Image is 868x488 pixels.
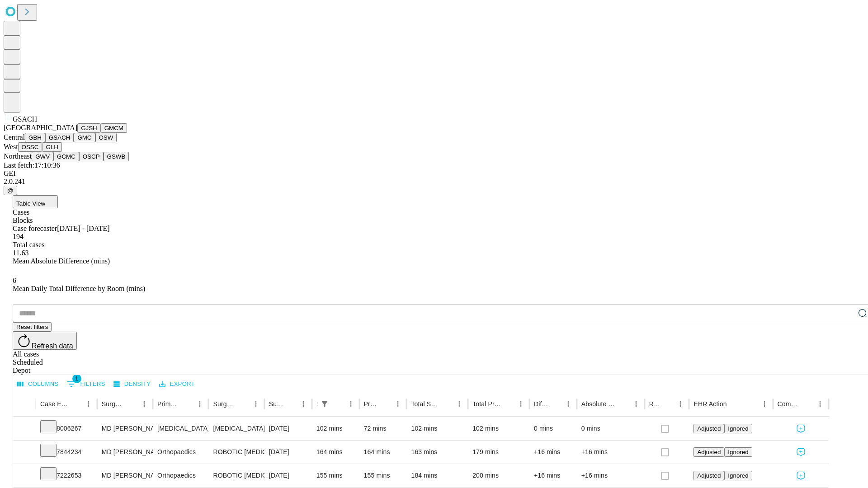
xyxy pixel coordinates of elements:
[77,123,101,133] button: GJSH
[364,400,378,408] div: Predicted In Room Duration
[102,400,124,408] div: Surgeon Name
[15,377,61,391] button: Select columns
[18,142,42,152] button: OSSC
[534,464,572,487] div: +16 mins
[697,472,721,479] span: Adjusted
[581,464,640,487] div: +16 mins
[53,152,79,161] button: GCMC
[697,449,721,455] span: Adjusted
[472,441,525,464] div: 179 mins
[814,398,826,410] button: Menu
[724,447,752,457] button: Ignored
[16,324,48,330] span: Reset filters
[13,241,44,249] span: Total cases
[693,400,726,408] div: EHR Action
[4,178,864,186] div: 2.0.241
[318,398,331,410] button: Show filters
[758,398,771,410] button: Menu
[332,398,344,410] button: Sort
[104,152,129,161] button: GSWB
[13,249,28,257] span: 11.63
[7,187,14,194] span: @
[728,398,741,410] button: Sort
[693,447,724,457] button: Adjusted
[79,152,104,161] button: OSCP
[472,400,501,408] div: Total Predicted Duration
[13,233,24,240] span: 194
[213,400,236,408] div: Surgery Name
[649,400,661,408] div: Resolved in EHR
[16,200,45,207] span: Table View
[237,398,250,410] button: Sort
[138,398,151,410] button: Menu
[25,133,45,142] button: GBH
[411,441,463,464] div: 163 mins
[411,400,439,408] div: Total Scheduled Duration
[440,398,453,410] button: Sort
[269,400,283,408] div: Surgery Date
[13,322,52,332] button: Reset filters
[18,421,31,437] button: Expand
[111,377,153,391] button: Density
[65,377,108,391] button: Show filters
[562,398,575,410] button: Menu
[74,133,95,142] button: GMC
[534,441,572,464] div: +16 mins
[13,332,77,350] button: Refresh data
[157,441,204,464] div: Orthopaedics
[32,152,53,161] button: GWV
[534,417,572,440] div: 0 mins
[778,400,800,408] div: Comments
[40,441,93,464] div: 7844234
[193,398,206,410] button: Menu
[157,377,197,391] button: Export
[13,195,58,208] button: Table View
[284,398,297,410] button: Sort
[472,417,525,440] div: 102 mins
[13,277,16,284] span: 6
[101,123,127,133] button: GMCM
[316,417,355,440] div: 102 mins
[18,445,31,460] button: Expand
[32,342,73,350] span: Refresh data
[392,398,404,410] button: Menu
[581,417,640,440] div: 0 mins
[724,471,752,480] button: Ignored
[617,398,630,410] button: Sort
[630,398,642,410] button: Menu
[581,441,640,464] div: +16 mins
[693,424,724,433] button: Adjusted
[316,400,317,408] div: Scheduled In Room Duration
[4,124,77,131] span: [GEOGRAPHIC_DATA]
[102,464,148,487] div: MD [PERSON_NAME]
[269,441,307,464] div: [DATE]
[40,400,69,408] div: Case Epic Id
[316,441,355,464] div: 164 mins
[514,398,527,410] button: Menu
[693,471,724,480] button: Adjusted
[581,400,616,408] div: Absolute Difference
[13,285,145,292] span: Mean Daily Total Difference by Room (mins)
[724,424,752,433] button: Ignored
[269,417,307,440] div: [DATE]
[728,425,748,432] span: Ignored
[697,425,721,432] span: Adjusted
[411,464,463,487] div: 184 mins
[453,398,466,410] button: Menu
[45,133,74,142] button: GSACH
[157,417,204,440] div: [MEDICAL_DATA]
[4,169,864,178] div: GEI
[364,441,402,464] div: 164 mins
[4,152,32,160] span: Northeast
[534,400,548,408] div: Difference
[4,133,25,141] span: Central
[13,225,57,232] span: Case forecaster
[213,464,259,487] div: ROBOTIC [MEDICAL_DATA] KNEE TOTAL
[661,398,674,410] button: Sort
[472,464,525,487] div: 200 mins
[502,398,514,410] button: Sort
[157,464,204,487] div: Orthopaedics
[213,417,259,440] div: [MEDICAL_DATA]
[728,472,748,479] span: Ignored
[318,398,331,410] div: 1 active filter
